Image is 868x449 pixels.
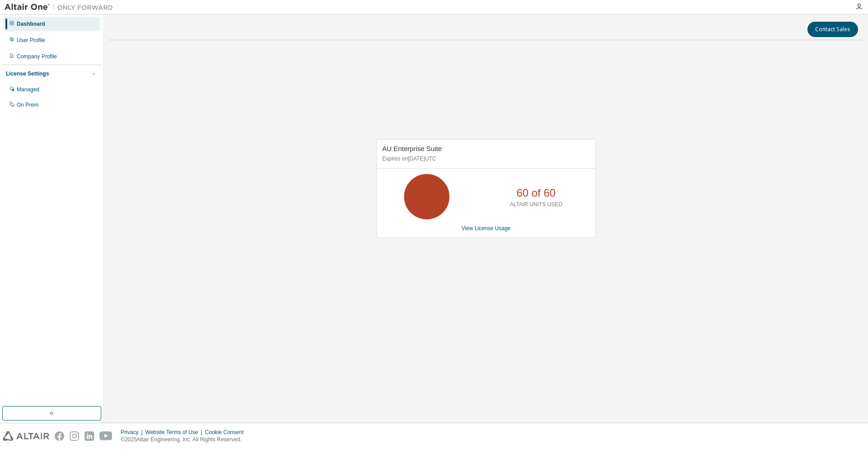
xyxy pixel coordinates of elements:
[807,22,858,37] button: Contact Sales
[55,431,64,441] img: facebook.svg
[382,145,442,152] span: AU Enterprise Suite
[3,431,49,441] img: altair_logo.svg
[382,155,588,163] p: Expires on [DATE] UTC
[462,225,511,232] a: View License Usage
[205,429,249,436] div: Cookie Consent
[145,429,205,436] div: Website Terms of Use
[17,53,57,60] div: Company Profile
[17,20,45,28] div: Dashboard
[17,101,38,109] div: On Prem
[5,3,118,12] img: Altair One
[6,70,49,77] div: License Settings
[99,431,113,441] img: youtube.svg
[516,185,556,201] p: 60 of 60
[17,37,45,44] div: User Profile
[70,431,79,441] img: instagram.svg
[121,436,249,444] p: © 2025 Altair Engineering, Inc. All Rights Reserved.
[85,431,94,441] img: linkedin.svg
[510,201,562,208] p: ALTAIR UNITS USED
[121,429,145,436] div: Privacy
[17,86,39,93] div: Managed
